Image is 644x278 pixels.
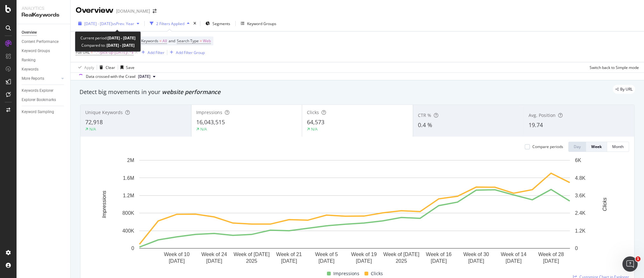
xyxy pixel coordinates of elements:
button: Switch back to Simple mode [587,62,639,72]
div: Add Filter Group [176,50,205,55]
span: CTR % [418,112,431,118]
text: 0 [131,246,134,251]
text: [DATE] [281,258,297,264]
a: Overview [22,29,66,36]
div: times [192,20,197,27]
text: 1.2M [123,193,134,198]
button: Save [118,62,135,72]
text: [DATE] [431,258,447,264]
text: Week of 30 [463,252,489,257]
span: and [169,38,175,44]
a: More Reports [22,75,59,82]
button: [DATE] [135,73,158,80]
div: N/A [89,126,96,132]
span: 19.74 [529,121,543,129]
span: Full URL [76,50,90,55]
div: Keywords [22,66,38,73]
text: 3.6K [575,193,585,198]
text: Impressions [101,191,107,218]
div: Keyword Groups [22,48,50,54]
a: Explorer Bookmarks [22,97,66,103]
div: More Reports [22,75,44,82]
div: RealKeywords [22,11,65,19]
span: ^.*/pick-up-[DATE]/.*$ [94,48,134,57]
button: Add Filter Group [167,49,205,56]
text: [DATE] [506,258,522,264]
text: Week of 28 [538,252,564,257]
text: [DATE] [468,258,484,264]
div: Keyword Groups [247,21,276,26]
span: Impressions [333,270,359,277]
div: Overview [22,29,37,36]
span: Segments [212,21,230,26]
button: Segments [203,18,233,29]
div: N/A [311,126,318,132]
text: 1.2K [575,228,585,234]
span: By URL [620,87,633,91]
a: Content Performance [22,38,66,45]
text: 0 [575,246,578,251]
text: [DATE] [169,258,185,264]
div: Compared to: [81,42,135,49]
div: Data crossed with the Crawl [86,74,135,79]
span: 0.4 % [418,121,432,129]
text: 1.6M [123,175,134,180]
text: Week of 10 [164,252,190,257]
a: Keyword Sampling [22,109,66,115]
text: 2025 [246,258,257,264]
div: Keywords Explorer [22,87,53,94]
text: Week of [DATE] [383,252,419,257]
text: 400K [122,228,135,234]
div: Day [574,144,581,149]
b: [DATE] - [DATE] [107,35,135,41]
text: 2M [127,158,134,163]
span: = [200,38,202,44]
text: Week of 14 [501,252,527,257]
div: arrow-right-arrow-left [153,9,156,13]
button: Apply [76,62,94,72]
a: Keywords [22,66,66,73]
div: Content Performance [22,38,59,45]
text: Clicks [602,198,607,211]
div: Explorer Bookmarks [22,97,56,103]
svg: A chart. [86,157,624,268]
text: [DATE] [206,258,222,264]
span: = [91,50,93,55]
span: Avg. Position [529,112,556,118]
text: 4.8K [575,175,585,180]
span: 64,573 [307,118,324,126]
text: Week of [DATE] [234,252,270,257]
span: 1 [635,256,641,261]
a: Keywords Explorer [22,87,66,94]
div: Switch back to Simple mode [590,65,639,70]
button: [DATE] - [DATE]vsPrev. Year [76,18,142,29]
button: Week [586,142,607,152]
text: 6K [575,158,581,163]
div: [DOMAIN_NAME] [116,8,150,14]
div: Clear [106,65,115,70]
button: Keyword Groups [238,18,279,29]
div: legacy label [613,85,635,94]
span: Search Type [177,38,199,44]
div: Apply [84,65,94,70]
span: Web [203,37,211,45]
text: 2025 [396,258,407,264]
text: Week of 5 [315,252,338,257]
span: 16,043,515 [196,118,225,126]
text: Week of 21 [276,252,302,257]
text: [DATE] [318,258,334,264]
span: Impressions [196,109,222,115]
div: 2 Filters Applied [156,21,184,26]
span: = [159,38,162,44]
text: Week of 19 [351,252,377,257]
div: N/A [200,126,207,132]
text: [DATE] [356,258,372,264]
span: 2025 Mar. 28th [138,74,150,79]
span: Unique Keywords [85,109,123,115]
div: Add Filter [148,50,164,55]
div: Month [612,144,624,149]
div: Overview [76,5,114,16]
div: Current period: [80,34,135,42]
div: Compare periods [532,144,563,149]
